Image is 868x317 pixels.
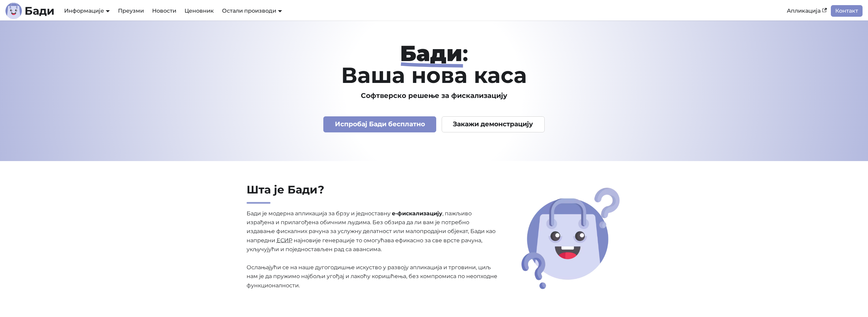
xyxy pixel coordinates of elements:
a: Остали производи [222,8,282,14]
h1: : Ваша нова каса [215,42,654,86]
a: Испробај Бади бесплатно [323,116,436,132]
strong: Бади [400,40,462,67]
p: Бади је модерна апликација за брзу и једноставну , пажљиво израђена и прилагођена обичним људима.... [247,209,498,290]
a: Ценовник [180,5,218,17]
b: Бади [25,5,55,16]
a: ЛогоБади [5,3,55,19]
abbr: Електронски систем за издавање рачуна [277,237,292,244]
img: Шта је Бади? [519,185,622,291]
a: Контакт [831,5,863,17]
a: Информације [64,8,110,14]
img: Лого [5,3,22,19]
a: Преузми [114,5,148,17]
a: Апликација [783,5,831,17]
a: Новости [148,5,180,17]
h3: Софтверско решење за фискализацију [215,91,654,100]
h2: Шта је Бади? [247,183,498,204]
a: Закажи демонстрацију [442,116,545,132]
strong: е-фискализацију [392,210,442,217]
